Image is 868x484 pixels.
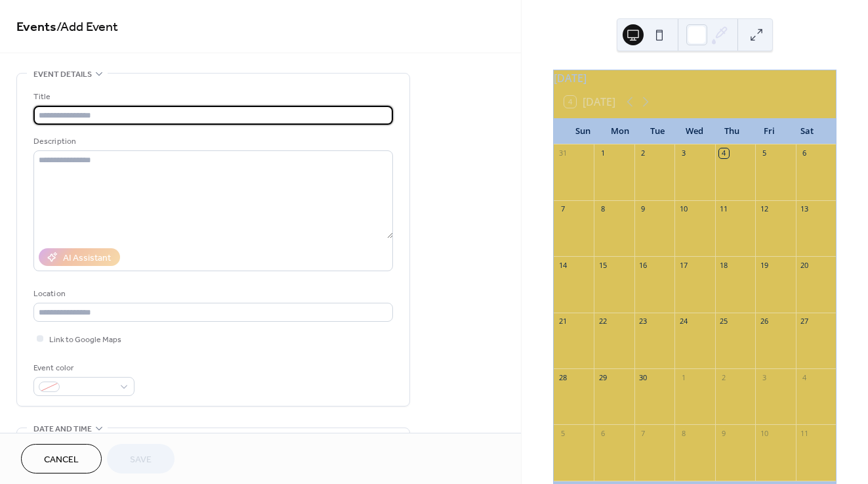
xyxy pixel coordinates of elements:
[598,428,608,438] div: 6
[558,317,568,326] div: 21
[33,361,132,375] div: Event color
[638,372,648,382] div: 30
[49,333,121,347] span: Link to Google Maps
[639,118,676,144] div: Tue
[558,372,568,382] div: 28
[800,428,810,438] div: 11
[638,260,648,270] div: 16
[21,444,102,473] button: Cancel
[800,317,810,326] div: 27
[554,70,836,86] div: [DATE]
[759,260,769,270] div: 19
[759,428,769,438] div: 10
[44,453,79,467] span: Cancel
[33,68,92,81] span: Event details
[678,148,688,158] div: 3
[638,428,648,438] div: 7
[800,148,810,158] div: 6
[800,204,810,214] div: 13
[678,372,688,382] div: 1
[602,118,639,144] div: Mon
[558,260,568,270] div: 14
[638,204,648,214] div: 9
[751,118,788,144] div: Fri
[678,317,688,326] div: 24
[33,287,390,301] div: Location
[719,148,729,158] div: 4
[33,135,390,148] div: Description
[33,90,390,104] div: Title
[676,118,713,144] div: Wed
[719,204,729,214] div: 11
[719,317,729,326] div: 25
[16,14,56,40] a: Events
[638,148,648,158] div: 2
[759,204,769,214] div: 12
[558,428,568,438] div: 5
[678,204,688,214] div: 10
[800,260,810,270] div: 20
[719,428,729,438] div: 9
[759,317,769,326] div: 26
[558,148,568,158] div: 31
[713,118,751,144] div: Thu
[800,372,810,382] div: 4
[788,118,825,144] div: Sat
[598,372,608,382] div: 29
[678,428,688,438] div: 8
[719,372,729,382] div: 2
[598,260,608,270] div: 15
[56,14,118,40] span: / Add Event
[564,118,602,144] div: Sun
[759,148,769,158] div: 5
[598,204,608,214] div: 8
[759,372,769,382] div: 3
[558,204,568,214] div: 7
[33,422,92,436] span: Date and time
[598,148,608,158] div: 1
[638,317,648,326] div: 23
[719,260,729,270] div: 18
[598,317,608,326] div: 22
[678,260,688,270] div: 17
